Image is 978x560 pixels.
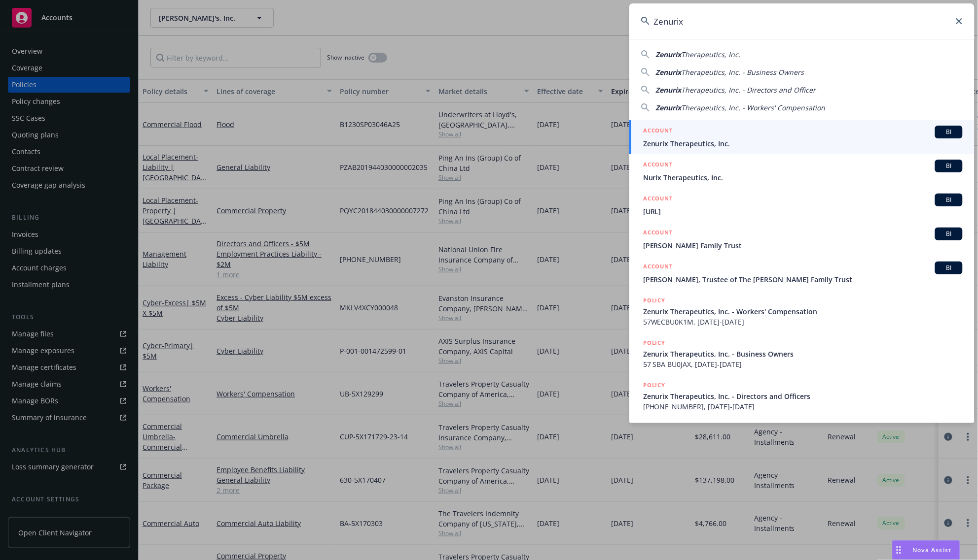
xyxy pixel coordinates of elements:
span: Zenurix Therapeutics, Inc. - Workers' Compensation [643,306,963,317]
span: Therapeutics, Inc. - Workers' Compensation [682,103,826,112]
span: [PHONE_NUMBER], [DATE]-[DATE] [643,401,963,412]
span: BI [939,196,959,204]
h5: ACCOUNT [643,194,673,205]
a: POLICYZenurix Therapeutics, Inc. - Directors and Officers[PHONE_NUMBER], [DATE]-[DATE] [629,375,975,417]
div: Drag to move [893,541,905,560]
a: ACCOUNTBI[URL] [629,188,975,222]
input: Search... [629,3,975,39]
a: POLICYZenurix Therapeutics, Inc. - Workers' Compensation57WECBU0K1M, [DATE]-[DATE] [629,290,975,332]
span: Nurix Therapeutics, Inc. [643,172,963,183]
h5: POLICY [643,338,666,348]
span: Therapeutics, Inc. - Business Owners [682,67,804,77]
span: Therapeutics, Inc. - Directors and Officer [682,85,816,95]
h5: ACCOUNT [643,228,673,239]
a: POLICYZenurix Therapeutics, Inc. - Business Owners57 SBA BU0JAX, [DATE]-[DATE] [629,332,975,375]
span: Zenurix [656,67,682,77]
h5: POLICY [643,380,666,390]
span: [PERSON_NAME] Family Trust [643,240,963,251]
a: ACCOUNTBIZenurix Therapeutics, Inc. [629,120,975,154]
a: ACCOUNTBI[PERSON_NAME], Trustee of The [PERSON_NAME] Family Trust [629,256,975,290]
h5: POLICY [643,296,666,305]
span: Therapeutics, Inc. [682,50,741,59]
span: Zenurix Therapeutics, Inc. [643,138,963,149]
span: Zenurix [656,85,682,95]
a: ACCOUNTBI[PERSON_NAME] Family Trust [629,222,975,256]
button: Nova Assist [892,540,960,560]
span: Nova Assist [913,546,952,554]
span: Zenurix Therapeutics, Inc. - Business Owners [643,349,963,359]
a: ACCOUNTBINurix Therapeutics, Inc. [629,154,975,188]
span: 57 SBA BU0JAX, [DATE]-[DATE] [643,359,963,369]
span: Zenurix [656,103,682,112]
span: BI [939,230,959,238]
span: Zenurix Therapeutics, Inc. - Directors and Officers [643,391,963,401]
span: BI [939,128,959,136]
span: Zenurix [656,50,682,59]
h5: ACCOUNT [643,262,673,273]
h5: ACCOUNT [643,160,673,171]
span: [PERSON_NAME], Trustee of The [PERSON_NAME] Family Trust [643,274,963,285]
span: [URL] [643,206,963,217]
span: 57WECBU0K1M, [DATE]-[DATE] [643,317,963,327]
span: BI [939,264,959,272]
h5: ACCOUNT [643,126,673,137]
span: BI [939,162,959,170]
